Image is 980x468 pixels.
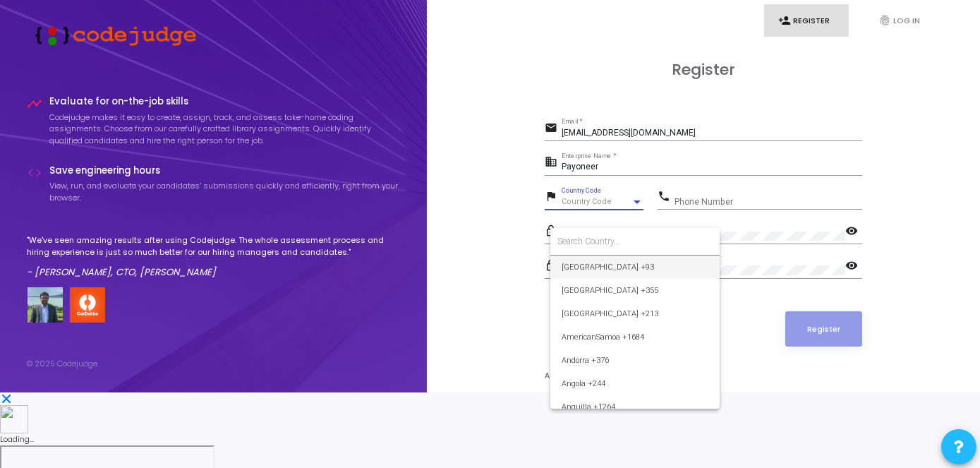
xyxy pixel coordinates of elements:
span: Andorra +376 [562,349,708,372]
span: Angola +244 [562,372,708,395]
span: Anguilla +1264 [562,395,708,419]
span: [GEOGRAPHIC_DATA] +355 [562,279,708,302]
input: Search Country... [557,235,713,248]
span: [GEOGRAPHIC_DATA] +213 [562,302,708,325]
span: [GEOGRAPHIC_DATA] +93 [562,256,708,279]
span: AmericanSamoa +1684 [562,325,708,349]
